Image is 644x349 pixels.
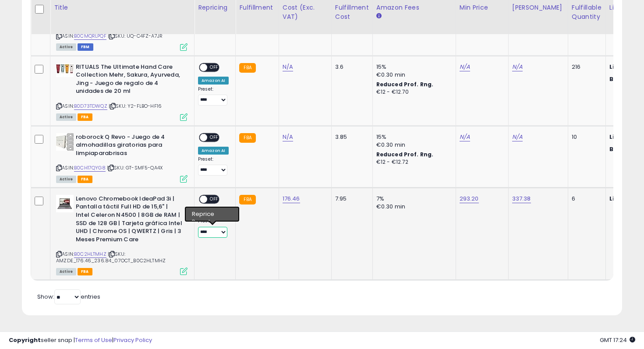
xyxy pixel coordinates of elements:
small: FBA [239,133,255,143]
span: FBA [78,113,92,121]
span: FBM [78,43,93,51]
a: N/A [460,133,470,141]
div: 3.85 [335,133,366,141]
span: All listings currently available for purchase on Amazon [56,113,76,121]
div: 10 [572,133,599,141]
div: Fulfillable Quantity [572,3,602,21]
div: ASIN: [56,195,188,274]
a: N/A [283,63,293,71]
div: 15% [376,63,449,71]
div: 3.6 [335,63,366,71]
a: B0CH17QYG8 [74,164,106,172]
a: Privacy Policy [113,336,152,344]
div: €0.30 min [376,141,449,149]
div: Preset: [198,156,229,176]
a: N/A [283,133,293,141]
span: OFF [207,195,221,203]
div: 15% [376,133,449,141]
strong: Copyright [9,336,41,344]
a: 337.38 [512,194,531,203]
small: FBA [239,63,255,73]
div: Preset: [198,218,229,238]
b: roborock Q Revo - Juego de 4 almohadillas giratorias para limpiaparabrisas [76,133,182,160]
div: 6 [572,195,599,203]
div: 216 [572,63,599,71]
div: Preset: [198,86,229,106]
span: | SKU: UQ-C4FZ-A7JR [108,32,163,39]
a: N/A [512,133,523,141]
span: OFF [207,134,221,141]
div: 7.95 [335,195,366,203]
div: Amazon Fees [376,3,452,12]
a: B0D73TDWQZ [74,102,107,110]
b: RITUALS The Ultimate Hand Care Collection Mehr, Sakura, Ayurveda, Jing - Juego de regalo de 4 uni... [76,63,182,98]
div: Amazon AI [198,208,229,216]
b: Lenovo Chromebook IdeaPad 3i | Pantalla táctil Full HD de 15,6" | Intel Celeron N4500 | 8GB de RA... [76,195,182,246]
div: Fulfillment [239,3,275,12]
div: ASIN: [56,63,188,120]
div: Fulfillment Cost [335,3,369,21]
span: FBA [78,268,92,275]
div: 7% [376,195,449,203]
span: All listings currently available for purchase on Amazon [56,176,76,183]
img: 5139btIlrQL._SL40_.jpg [56,133,74,151]
div: [PERSON_NAME] [512,3,564,12]
div: Repricing [198,3,232,12]
b: Reduced Prof. Rng. [376,81,434,88]
span: | SKU: GT-SMF5-QA4X [107,164,163,171]
div: €12 - €12.70 [376,88,449,96]
small: Amazon Fees. [376,12,382,20]
div: Title [54,3,191,12]
div: Cost (Exc. VAT) [283,3,328,21]
a: B0C2HLTMHZ [74,250,106,258]
span: All listings currently available for purchase on Amazon [56,43,76,51]
span: All listings currently available for purchase on Amazon [56,268,76,275]
small: FBA [239,195,255,204]
div: €0.30 min [376,203,449,211]
a: 176.46 [283,194,300,203]
span: | SKU: Y2-FLBO-HF16 [109,102,162,109]
span: | SKU: AMZDE_176.46_236.84_07OCT_B0C2HLTMHZ [56,250,166,264]
div: Amazon AI [198,77,229,85]
a: N/A [512,63,523,71]
div: Amazon AI [198,147,229,155]
a: 293.20 [460,194,479,203]
div: ASIN: [56,133,188,182]
div: €0.30 min [376,71,449,79]
span: OFF [207,63,221,71]
a: N/A [460,63,470,71]
a: B0CMQRLPQF [74,32,106,40]
div: seller snap | | [9,336,152,345]
span: 2025-10-14 17:24 GMT [600,336,635,344]
div: €12 - €12.72 [376,159,449,166]
img: 31hlvzVOflL._SL40_.jpg [56,63,74,77]
a: Terms of Use [75,336,112,344]
div: Min Price [460,3,505,12]
span: FBA [78,176,92,183]
span: Show: entries [37,293,100,301]
img: 41YcfqtYp8L._SL40_.jpg [56,195,74,212]
b: Reduced Prof. Rng. [376,151,434,158]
